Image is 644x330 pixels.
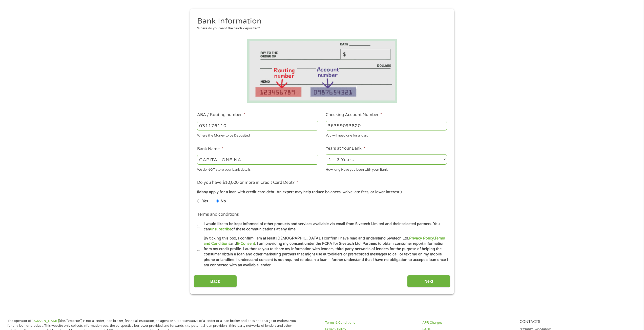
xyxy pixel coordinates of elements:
[422,320,513,325] a: APR Charges
[326,112,382,118] label: Checking Account Number
[409,236,434,240] a: Privacy Policy
[197,189,447,195] div: (Many apply for a loan with credit card debt. An expert may help reduce balances, waive late fees...
[325,320,416,325] a: Terms & Conditions
[197,131,318,138] div: Where the Money to be Deposited
[204,236,445,246] a: Terms and Conditions
[237,241,255,246] a: E-Consent
[407,275,450,288] input: Next
[194,275,237,288] input: Back
[247,39,397,103] img: Routing number location
[197,16,443,26] h2: Bank Information
[326,165,447,172] div: How long Have you been with your Bank
[200,221,448,232] label: I would like to be kept informed of other products and services available via email from Sivetech...
[221,199,226,204] label: No
[202,199,208,204] label: Yes
[200,236,448,268] label: By ticking this box, I confirm I am at least [DEMOGRAPHIC_DATA]. I confirm I have read and unders...
[197,26,443,31] div: Where do you want the funds deposited?
[197,146,223,152] label: Bank Name
[326,131,447,138] div: You will need one for a loan.
[326,121,447,130] input: 345634636
[197,180,298,185] label: Do you have $10,000 or more in Credit Card Debt?
[326,146,365,151] label: Years at Your Bank
[210,227,231,231] a: unsubscribe
[197,112,245,118] label: ABA / Routing number
[197,165,318,172] div: We do NOT store your bank details!
[197,121,318,130] input: 263177916
[197,212,239,217] label: Terms and conditions
[520,320,611,324] h4: Contacts
[31,319,59,323] a: [DOMAIN_NAME]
